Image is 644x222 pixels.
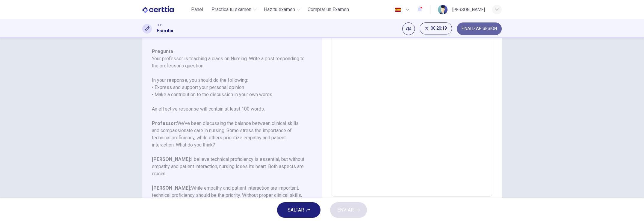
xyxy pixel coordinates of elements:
img: Profile picture [438,5,448,14]
span: FINALIZAR SESIÓN [462,26,497,31]
h6: Pregunta [152,48,305,55]
button: Comprar un Examen [305,4,351,15]
h6: While empathy and patient interaction are important, technical proficiency should be the priority... [152,185,305,206]
button: Practica tu examen [209,4,259,15]
button: Haz tu examen [261,4,303,15]
button: SALTAR [277,202,321,218]
img: es [394,7,402,12]
span: Comprar un Examen [308,6,349,13]
div: Silenciar [402,22,415,35]
button: Panel [188,4,207,15]
button: 00:20:19 [420,22,452,34]
span: Panel [191,6,203,13]
h6: In your response, you should do the following: • Express and support your personal opinion • Make... [152,77,305,98]
b: Professor: [152,120,177,126]
h6: We've been discussing the balance between clinical skills and compassionate care in nursing. Some... [152,120,305,149]
b: [PERSON_NAME]: [152,185,191,191]
h6: Your professor is teaching a class on Nursing. Write a post responding to the professor’s question. [152,55,305,70]
span: CET1 [157,23,163,27]
span: Practica tu examen [211,6,251,13]
div: Ocultar [420,22,452,35]
h6: An effective response will contain at least 100 words. [152,105,305,113]
img: CERTTIA logo [142,4,174,16]
a: CERTTIA logo [142,4,188,16]
button: FINALIZAR SESIÓN [457,22,502,35]
h6: I believe technical proficiency is essential, but without empathy and patient interaction, nursin... [152,156,305,177]
span: Haz tu examen [264,6,295,13]
span: 00:20:19 [431,26,447,31]
span: SALTAR [288,206,304,214]
h1: Escribir [157,27,174,34]
div: [PERSON_NAME] [452,6,485,13]
b: [PERSON_NAME]: [152,156,191,162]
